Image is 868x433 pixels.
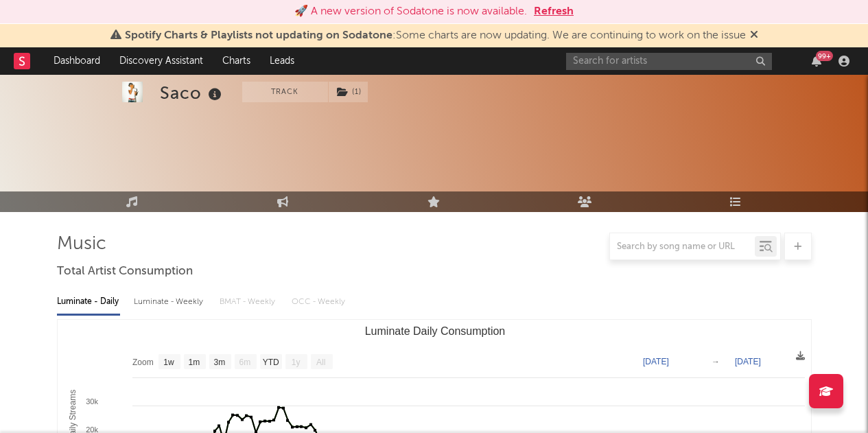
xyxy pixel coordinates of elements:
text: All [316,358,325,367]
div: 99 + [816,51,833,61]
div: Luminate - Daily [57,290,120,314]
text: Luminate Daily Consumption [364,325,505,337]
text: YTD [262,358,279,367]
input: Search by song name or URL [610,242,755,253]
a: Charts [213,47,260,75]
text: 1m [188,358,200,367]
input: Search for artists [566,53,772,70]
text: → [712,357,720,366]
text: [DATE] [735,357,761,366]
div: 🚀 A new version of Sodatone is now available. [294,3,527,20]
text: 30k [86,397,98,406]
button: 99+ [812,56,821,67]
text: 1w [163,358,174,367]
div: Luminate - Weekly [134,290,206,314]
span: Spotify Charts & Playlists not updating on Sodatone [125,30,392,41]
a: Discovery Assistant [110,47,213,75]
text: 6m [239,358,250,367]
span: ( 1 ) [328,82,368,102]
button: Track [242,82,328,102]
a: Leads [260,47,304,75]
text: 1y [291,358,300,367]
span: : Some charts are now updating. We are continuing to work on the issue [125,30,746,41]
span: Dismiss [750,30,758,41]
a: Dashboard [44,47,110,75]
text: Zoom [132,358,154,367]
div: Saco [160,82,225,104]
button: Refresh [534,3,574,20]
text: 3m [213,358,225,367]
button: (1) [329,82,368,102]
span: Total Artist Consumption [57,264,193,280]
text: [DATE] [643,357,669,366]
